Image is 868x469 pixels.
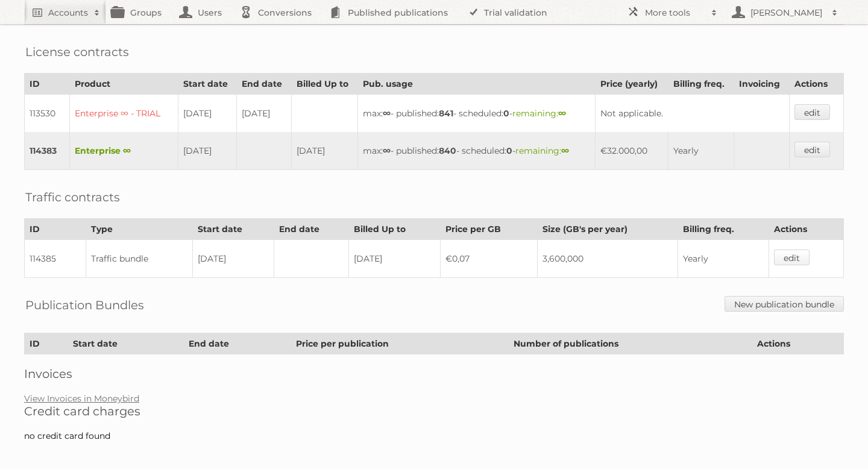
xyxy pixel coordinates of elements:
h2: Credit card charges [24,404,844,418]
td: [DATE] [178,95,237,133]
th: Size (GB's per year) [537,219,678,240]
td: [DATE] [237,95,291,133]
h2: Invoices [24,367,844,381]
th: End date [237,74,291,95]
td: [DATE] [348,240,440,278]
th: Start date [178,74,237,95]
td: Yearly [678,240,769,278]
strong: ∞ [561,145,569,156]
td: Not applicable. [596,95,789,133]
td: 113530 [25,95,70,133]
th: Type [86,219,192,240]
th: Price per publication [291,333,508,354]
a: edit [794,104,830,120]
td: €32.000,00 [596,132,668,170]
td: [DATE] [193,240,274,278]
a: New publication bundle [725,296,844,312]
th: Actions [789,74,843,95]
td: max: - published: - scheduled: - [358,95,596,133]
strong: 0 [503,108,509,119]
td: 114385 [25,240,86,278]
th: End date [274,219,348,240]
th: Price (yearly) [596,74,668,95]
td: €0,07 [440,240,537,278]
td: [DATE] [291,132,358,170]
h2: [PERSON_NAME] [747,7,826,19]
th: ID [25,74,70,95]
strong: ∞ [558,108,566,119]
td: [DATE] [178,132,237,170]
h2: Traffic contracts [25,188,120,206]
h2: License contracts [25,43,129,61]
th: Billing freq. [678,219,769,240]
h2: More tools [645,7,705,19]
td: Yearly [668,132,734,170]
strong: ∞ [383,145,391,156]
td: Enterprise ∞ [70,132,178,170]
th: Billed Up to [291,74,358,95]
strong: 0 [506,145,512,156]
td: Traffic bundle [86,240,192,278]
a: edit [774,250,810,265]
strong: 840 [439,145,456,156]
th: ID [25,219,86,240]
th: Actions [752,333,843,354]
h2: Publication Bundles [25,296,144,314]
td: 3,600,000 [537,240,678,278]
th: Billing freq. [668,74,734,95]
th: Start date [68,333,183,354]
th: Actions [769,219,843,240]
span: remaining: [512,108,566,119]
th: Start date [193,219,274,240]
th: End date [184,333,291,354]
strong: 841 [439,108,453,119]
td: 114383 [25,132,70,170]
th: Billed Up to [348,219,440,240]
th: Invoicing [734,74,789,95]
td: Enterprise ∞ - TRIAL [70,95,178,133]
th: Price per GB [440,219,537,240]
th: Product [70,74,178,95]
strong: ∞ [383,108,391,119]
th: Pub. usage [358,74,596,95]
th: Number of publications [509,333,752,354]
td: max: - published: - scheduled: - [358,132,596,170]
a: edit [794,142,830,157]
th: ID [25,333,68,354]
a: View Invoices in Moneybird [24,393,139,404]
h2: Accounts [48,7,88,19]
span: remaining: [515,145,569,156]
